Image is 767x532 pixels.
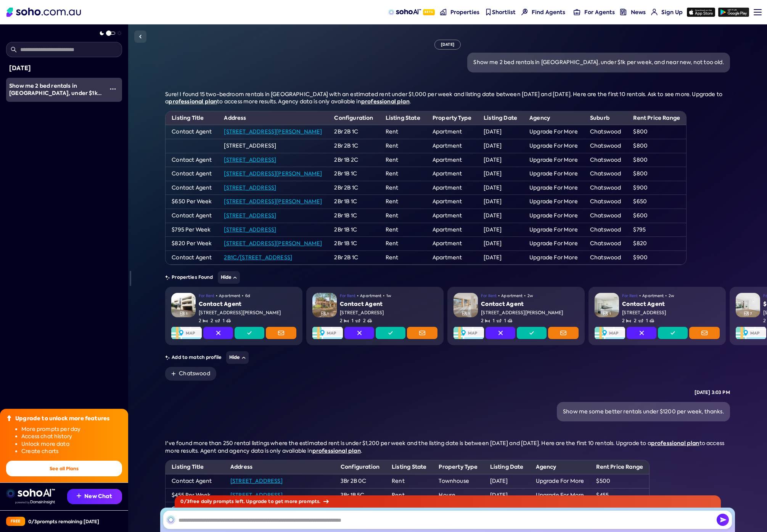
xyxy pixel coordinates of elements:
[687,8,715,17] img: app-store icon
[224,240,322,247] a: [STREET_ADDRESS][PERSON_NAME]
[627,153,686,167] td: $800
[736,327,766,339] img: Map
[224,170,322,177] a: [STREET_ADDRESS][PERSON_NAME]
[203,318,207,323] img: Bedrooms
[224,460,334,474] th: Address
[426,125,478,139] td: Apartment
[166,209,218,223] td: Contact Agent
[426,223,478,237] td: Apartment
[584,181,627,195] td: Chatswood
[584,195,627,209] td: Chatswood
[224,184,276,191] a: [STREET_ADDRESS]
[312,293,337,317] img: Property
[386,474,433,489] td: Rent
[574,9,580,15] img: for-agents-nav icon
[334,474,386,489] td: 3Br 2B 0C
[523,209,584,223] td: Upgrade For More
[186,312,187,316] span: 1
[744,311,749,316] img: Gallery Icon
[478,195,523,209] td: [DATE]
[622,301,720,308] div: Contact Agent
[328,153,379,167] td: 2Br 1B 2C
[484,474,530,489] td: [DATE]
[497,318,501,323] img: Bathrooms
[661,8,683,16] span: Sign Up
[328,195,379,209] td: 2Br 1B 1C
[328,251,379,265] td: 2Br 2B 1C
[523,153,584,167] td: Upgrade For More
[136,32,145,41] img: Sidebar toggle icon
[523,111,584,125] th: Agency
[388,9,421,15] img: sohoAI logo
[15,415,109,423] div: Upgrade to unlock more features
[328,181,379,195] td: 2Br 2B 1C
[215,318,220,323] img: Bathrooms
[166,125,218,139] td: Contact Agent
[6,78,104,102] a: Show me 2 bed rentals in [GEOGRAPHIC_DATA], under $1k per week, and near new, not too old.
[28,518,99,525] div: 0 / 3 prompts remaining [DATE]
[169,98,217,105] a: professional plan
[6,415,12,421] img: Upgrade icon
[379,181,426,195] td: Rent
[166,460,224,474] th: Listing Title
[383,293,384,299] span: •
[426,111,478,125] th: Property Type
[523,139,584,153] td: Upgrade For More
[321,311,326,316] img: Gallery Icon
[595,327,625,339] img: Map
[328,209,379,223] td: 2Br 1B 1C
[634,318,643,324] span: 2
[219,293,240,299] span: Apartment
[340,310,437,316] div: [STREET_ADDRESS]
[622,318,631,324] span: 2
[165,91,722,105] span: Sure! I found 15 two-bedroom rentals in [GEOGRAPHIC_DATA] with an estimated rent under $1,000 per...
[642,293,664,299] span: Apartment
[327,312,328,316] span: 1
[226,351,249,364] button: Hide
[426,237,478,251] td: Apartment
[481,310,579,316] div: [STREET_ADDRESS][PERSON_NAME]
[379,237,426,251] td: Rent
[361,98,410,105] a: professional plan
[627,167,686,181] td: $800
[665,293,667,299] span: •
[440,9,447,15] img: properties-nav icon
[224,198,322,205] a: [STREET_ADDRESS][PERSON_NAME]
[171,293,196,317] img: Property
[478,153,523,167] td: [DATE]
[165,271,730,284] div: Properties Found
[631,8,646,16] span: News
[21,426,122,433] li: More prompts per day
[199,301,296,308] div: Contact Agent
[165,440,724,454] span: to access more results. Agent and agency data is only available in
[527,293,533,299] span: 2w
[15,500,55,504] img: Data provided by Domain Insight
[584,209,627,223] td: Chatswood
[584,111,627,125] th: Suburb
[584,153,627,167] td: Chatswood
[524,293,526,299] span: •
[478,237,523,251] td: [DATE]
[650,318,654,323] img: Carspots
[340,301,437,308] div: Contact Agent
[426,195,478,209] td: Apartment
[493,318,501,324] span: 1
[523,125,584,139] td: Upgrade For More
[171,327,202,339] img: Map
[9,63,119,73] div: [DATE]
[224,156,276,163] a: [STREET_ADDRESS]
[386,488,433,502] td: Rent
[627,209,686,223] td: $600
[224,128,322,135] a: [STREET_ADDRESS][PERSON_NAME]
[166,502,224,516] td: Contact Agent
[478,167,523,181] td: [DATE]
[223,318,231,324] span: 1
[717,514,729,526] img: Send icon
[77,493,81,498] img: Recommendation icon
[590,488,649,502] td: $455
[481,293,497,299] span: For Rent
[532,8,565,16] span: Find Agents
[485,318,490,323] img: Bedrooms
[340,293,355,299] span: For Rent
[501,293,523,299] span: Apartment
